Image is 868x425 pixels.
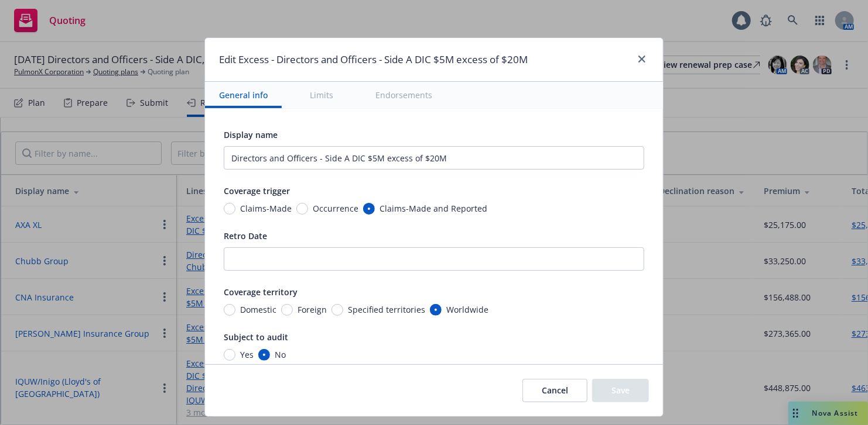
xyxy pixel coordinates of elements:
[363,203,375,215] input: Claims-Made and Reported
[240,303,276,316] span: Domestic
[298,303,327,316] span: Foreign
[224,230,267,241] span: Retro Date
[296,203,308,215] input: Occurrence
[430,304,442,316] input: Worldwide
[224,286,298,298] span: Coverage territory
[205,82,282,108] button: General info
[224,185,290,196] span: Coverage trigger
[224,304,235,316] input: Domestic
[296,82,347,108] button: Limits
[240,348,254,361] span: Yes
[348,303,425,316] span: Specified territories
[224,203,235,215] input: Claims-Made
[240,202,292,215] span: Claims-Made
[224,331,288,343] span: Subject to audit
[446,303,488,316] span: Worldwide
[522,379,587,402] button: Cancel
[313,202,358,215] span: Occurrence
[258,349,270,361] input: No
[219,52,528,67] h1: Edit Excess - Directors and Officers - Side A DIC $5M excess of $20M
[281,304,293,316] input: Foreign
[332,304,343,316] input: Specified territories
[380,202,487,215] span: Claims-Made and Reported
[224,129,278,140] span: Display name
[224,349,235,361] input: Yes
[635,52,649,66] a: close
[275,348,286,361] span: No
[361,82,446,108] button: Endorsements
